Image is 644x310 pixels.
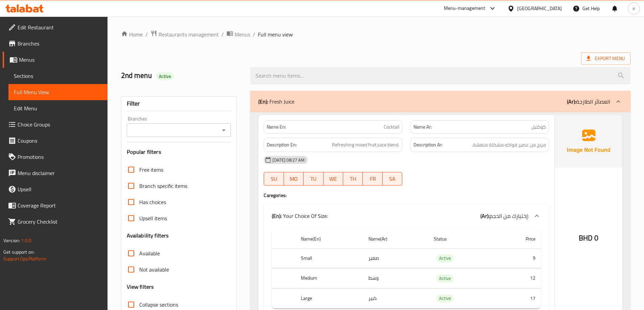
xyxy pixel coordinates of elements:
[385,174,400,184] span: SA
[18,120,102,129] span: Choice Groups
[436,294,454,302] span: Active
[270,157,307,163] span: [DATE] 08:27 AM
[250,91,630,112] div: (En): Fresh Juice(Ar):العصائر الطازجة
[18,153,102,161] span: Promotions
[121,71,242,81] h2: 2nd menu
[139,166,163,174] span: Free items
[14,72,102,80] span: Sections
[264,205,549,227] div: (En): Your Choice Of Size:(Ar):إختيارك من الحجم:
[159,30,219,38] span: Restaurants management
[363,288,428,308] td: كبير
[18,39,102,48] span: Branches
[517,5,562,12] div: [GEOGRAPHIC_DATA]
[3,254,46,263] a: Support.OpsPlatform
[490,211,529,221] span: إختيارك من الحجم:
[480,211,490,221] b: (Ar):
[428,229,496,249] th: Status
[496,288,541,308] td: 17
[295,269,363,288] th: Medium
[3,236,20,245] span: Version:
[363,269,428,288] td: وسط
[127,232,169,239] h3: Availability filters
[139,265,169,274] span: Not available
[267,123,286,131] strong: Name En:
[8,100,108,116] a: Edit Menu
[295,229,363,249] th: Name(En)
[324,172,343,186] button: WE
[3,133,108,149] a: Coupons
[3,197,108,214] a: Coverage Report
[264,172,284,186] button: SU
[18,137,102,145] span: Coupons
[363,229,428,249] th: Name(Ar)
[272,229,541,309] table: choices table
[306,174,320,184] span: TU
[384,123,399,131] span: Cocktail
[267,141,297,149] strong: Description En:
[363,248,428,268] td: صغير
[567,96,576,107] b: (Ar):
[579,231,593,245] span: BHD
[581,52,630,65] span: Export Menu
[343,172,363,186] button: TH
[633,5,635,12] span: n
[383,172,402,186] button: SA
[436,275,454,283] div: Active
[226,30,250,39] a: Menus
[264,192,549,199] h4: Caregories:
[219,125,229,135] button: Open
[594,231,598,245] span: 0
[139,198,166,206] span: Has choices
[139,214,167,222] span: Upsell items
[272,211,282,221] b: (En):
[531,123,546,131] span: كوكتيل
[295,288,363,308] th: Large
[121,30,143,38] a: Home
[587,54,625,63] span: Export Menu
[436,275,454,282] span: Active
[284,172,304,186] button: MO
[413,123,432,131] strong: Name Ar:
[258,30,293,38] span: Full menu view
[3,52,108,68] a: Menus
[272,212,328,220] p: Your Choice Of Size:
[304,172,323,186] button: TU
[444,4,485,12] div: Menu-management
[3,149,108,165] a: Promotions
[346,174,360,184] span: TH
[14,104,102,112] span: Edit Menu
[250,67,630,84] input: search
[139,301,178,309] span: Collapse sections
[139,249,160,257] span: Available
[413,141,443,149] strong: Description Ar:
[3,116,108,133] a: Choice Groups
[8,68,108,84] a: Sections
[3,165,108,181] a: Menu disclaimer
[3,248,34,256] span: Get support on:
[295,248,363,268] th: Small
[156,72,174,80] div: Active
[139,182,187,190] span: Branch specific items
[3,35,108,52] a: Branches
[127,148,231,156] h3: Popular filters
[253,30,255,38] li: /
[127,96,231,111] div: Filter
[567,97,610,106] p: العصائر الطازجة
[496,248,541,268] td: 9
[365,174,380,184] span: FR
[18,185,102,193] span: Upsell
[258,96,268,107] b: (En):
[496,269,541,288] td: 12
[287,174,301,184] span: MO
[19,56,102,64] span: Menus
[267,174,281,184] span: SU
[18,169,102,177] span: Menu disclaimer
[14,88,102,96] span: Full Menu View
[363,172,382,186] button: FR
[3,214,108,230] a: Grocery Checklist
[18,23,102,31] span: Edit Restaurant
[3,19,108,35] a: Edit Restaurant
[145,30,148,38] li: /
[3,181,108,197] a: Upsell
